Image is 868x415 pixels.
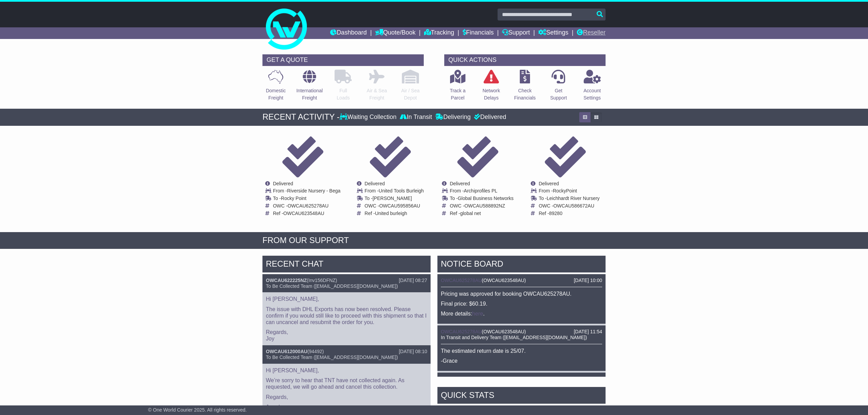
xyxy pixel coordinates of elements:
a: OWCAU612000AU [266,349,307,354]
a: OWCAU622225NZ [266,278,307,283]
span: To Be Collected Team ([EMAIL_ADDRESS][DOMAIN_NAME]) [266,354,398,360]
p: Regards, Joy [266,329,427,342]
span: OWCAU623548AU [484,278,525,283]
span: OWCAU595856AU [379,203,420,209]
td: Ref - [539,211,599,216]
td: From - [273,188,341,196]
span: Leichhardt River Nursery [547,196,600,201]
p: Network Delays [483,87,500,102]
span: OWCAU586672AU [553,203,594,209]
div: In Transit [398,113,434,121]
p: -Grace [441,358,602,364]
span: Rocky Point [281,196,307,201]
a: Tracking [424,27,454,39]
span: In Transit and Delivery Team ([EMAIL_ADDRESS][DOMAIN_NAME]) [441,335,587,340]
div: Waiting Collection [340,113,398,121]
div: [DATE] 11:54 [574,376,602,382]
td: To - [539,196,599,203]
span: Delivered [450,181,470,186]
span: global net [460,211,481,216]
a: GetSupport [550,69,567,105]
div: ( ) [266,349,427,354]
p: Domestic Freight [266,87,286,102]
div: ( ) [441,278,602,283]
span: OWCAU623548AU [484,376,525,381]
a: here [472,311,483,317]
a: OWCAU625278AU [441,376,482,381]
span: 89280 [549,211,562,216]
div: FROM OUR SUPPORT [262,236,606,245]
div: GET A QUOTE [262,54,424,66]
p: The estimated return date is 25/07. [441,348,602,354]
span: Delivered [365,181,385,186]
td: To - [273,196,341,203]
p: Account Settings [584,87,601,102]
p: Hi [PERSON_NAME], [266,296,427,302]
div: QUICK ACTIONS [444,54,606,66]
div: Delivering [434,113,472,121]
p: More details: . [441,310,602,317]
span: Delivered [273,181,293,186]
a: Track aParcel [449,69,466,105]
div: [DATE] 08:10 [399,349,427,354]
td: Ref - [365,211,424,216]
p: Get Support [550,87,567,102]
td: From - [450,188,514,196]
span: United Tools Burleigh [379,188,424,193]
td: OWC - [273,203,341,211]
td: To - [450,196,514,203]
span: [PERSON_NAME] [372,196,412,201]
p: Jewel [266,404,427,410]
td: OWC - [450,203,514,211]
td: Ref - [450,211,514,216]
div: ( ) [266,278,427,283]
div: RECENT ACTIVITY - [262,112,340,122]
p: Air & Sea Freight [367,87,387,102]
span: Riverside Nursery - Bega [287,188,340,193]
div: ( ) [441,376,602,382]
div: [DATE] 10:00 [574,278,602,283]
span: OWCAU623548AU [283,211,324,216]
p: Air / Sea Depot [401,87,420,102]
a: CheckFinancials [514,69,536,105]
span: United burleigh [375,211,407,216]
p: Pricing was approved for booking OWCAU625278AU. [441,291,602,297]
td: From - [539,188,599,196]
div: RECENT CHAT [262,256,431,274]
a: OWCAU625278AU [441,278,482,283]
a: Quote/Book [375,27,416,39]
div: [DATE] 11:54 [574,329,602,335]
p: The issue with DHL Exports has now been resolved. Please confirm if you would still like to proce... [266,306,427,326]
a: NetworkDelays [482,69,500,105]
td: OWC - [539,203,599,211]
p: Regards, [266,394,427,400]
span: © One World Courier 2025. All rights reserved. [148,407,247,413]
td: OWC - [365,203,424,211]
p: We’re sorry to hear that TNT have not collected again. As requested, we will go ahead and cancel ... [266,377,427,390]
p: Full Loads [335,87,352,102]
p: International Freight [296,87,323,102]
span: OWCAU623548AU [484,329,525,334]
span: Global Business Networks [458,196,513,201]
a: Reseller [577,27,606,39]
a: Dashboard [330,27,367,39]
p: Check Financials [514,87,536,102]
a: Financials [463,27,494,39]
span: 94492 [309,349,322,354]
td: From - [365,188,424,196]
span: Archiprofiles PL [464,188,497,193]
p: Track a Parcel [450,87,465,102]
a: Settings [538,27,568,39]
div: Quick Stats [437,387,606,405]
a: InternationalFreight [296,69,323,105]
p: Hi [PERSON_NAME], [266,367,427,374]
td: To - [365,196,424,203]
p: Final price: $60.19. [441,300,602,307]
span: Delivered [539,181,559,186]
span: To Be Collected Team ([EMAIL_ADDRESS][DOMAIN_NAME]) [266,283,398,289]
span: RockyPoint [553,188,577,193]
a: OWCAU625278AU [441,329,482,334]
span: Inv156DFNZ [309,278,336,283]
a: AccountSettings [583,69,601,105]
a: Support [502,27,530,39]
